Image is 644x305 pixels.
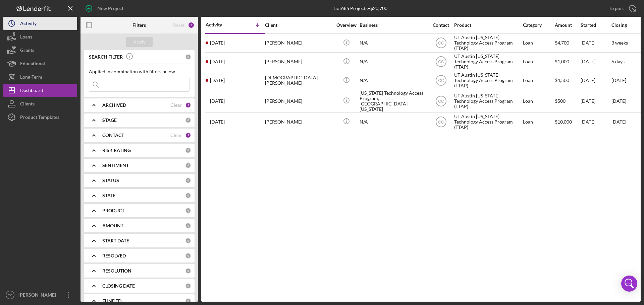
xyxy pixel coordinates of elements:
[185,193,191,199] div: 0
[170,102,182,108] div: Clear
[185,147,191,153] div: 0
[555,34,580,52] div: $4,700
[3,57,77,70] button: Educational
[265,90,332,112] div: [PERSON_NAME]
[454,113,521,131] div: UT Austin [US_STATE] Technology Access Program (TTAP)
[185,268,191,274] div: 0
[360,72,427,89] div: N/A
[170,133,182,138] div: Clear
[611,119,626,125] time: [DATE]
[210,119,225,125] time: 2024-12-11 20:06
[20,84,43,99] div: Dashboard
[126,37,153,47] button: Apply
[89,69,190,74] div: Applied in combination with filters below
[185,298,191,304] div: 0
[523,90,554,112] div: Loan
[3,70,77,84] button: Long-Term
[185,253,191,259] div: 0
[360,90,427,112] div: [US_STATE] Technology Access Program, [GEOGRAPHIC_DATA][US_STATE]
[185,283,191,289] div: 0
[133,37,146,47] div: Apply
[581,72,611,89] div: [DATE]
[3,17,77,30] a: Activity
[603,2,641,15] button: Export
[3,288,77,302] button: CC[PERSON_NAME]
[173,22,184,28] div: Reset
[555,90,580,112] div: $500
[611,77,626,83] time: [DATE]
[555,53,580,71] div: $1,000
[210,78,225,83] time: 2025-07-03 15:15
[581,53,611,71] div: [DATE]
[265,53,332,71] div: [PERSON_NAME]
[3,84,77,97] a: Dashboard
[611,40,628,46] time: 3 weeks
[20,17,37,32] div: Activity
[581,90,611,112] div: [DATE]
[523,34,554,52] div: Loan
[20,30,32,45] div: Loans
[555,22,580,28] div: Amount
[185,208,191,214] div: 0
[185,238,191,244] div: 0
[3,97,77,110] button: Clients
[334,6,387,11] div: 5 of 685 Projects • $20,700
[360,53,427,71] div: N/A
[454,34,521,52] div: UT Austin [US_STATE] Technology Access Program (TTAP)
[20,97,35,112] div: Clients
[454,72,521,89] div: UT Austin [US_STATE] Technology Access Program (TTAP)
[210,98,225,104] time: 2024-12-11 20:38
[523,113,554,131] div: Loan
[102,178,119,183] b: STATUS
[20,70,42,85] div: Long-Term
[438,99,444,104] text: CC
[454,90,521,112] div: UT Austin [US_STATE] Technology Access Program (TTAP)
[360,22,427,28] div: Business
[581,113,611,131] div: [DATE]
[438,120,444,124] text: CC
[185,223,191,229] div: 0
[185,54,191,60] div: 0
[185,102,191,108] div: 1
[102,148,131,153] b: RISK RATING
[20,57,45,72] div: Educational
[3,110,77,124] button: Product Templates
[102,253,126,258] b: RESOLVED
[334,22,359,28] div: Overview
[360,34,427,52] div: N/A
[102,283,135,289] b: CLOSING DATE
[102,163,129,168] b: SENTIMENT
[555,72,580,89] div: $4,500
[17,288,60,303] div: [PERSON_NAME]
[265,34,332,52] div: [PERSON_NAME]
[265,113,332,131] div: [PERSON_NAME]
[185,162,191,168] div: 0
[3,30,77,44] button: Loans
[454,53,521,71] div: UT Austin [US_STATE] Technology Access Program (TTAP)
[102,102,126,108] b: ARCHIVED
[185,177,191,183] div: 0
[555,113,580,131] div: $10,000
[3,44,77,57] button: Grants
[102,118,117,123] b: STAGE
[102,133,124,138] b: CONTACT
[20,110,59,126] div: Product Templates
[265,72,332,89] div: [DEMOGRAPHIC_DATA][PERSON_NAME]
[438,78,444,83] text: CC
[428,22,453,28] div: Contact
[185,132,191,138] div: 1
[360,113,427,131] div: N/A
[102,238,129,243] b: START DATE
[89,54,123,60] b: SEARCH FILTER
[210,40,225,46] time: 2025-08-12 16:20
[132,22,146,28] b: Filters
[581,34,611,52] div: [DATE]
[621,276,637,292] div: Open Intercom Messenger
[188,22,195,28] div: 2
